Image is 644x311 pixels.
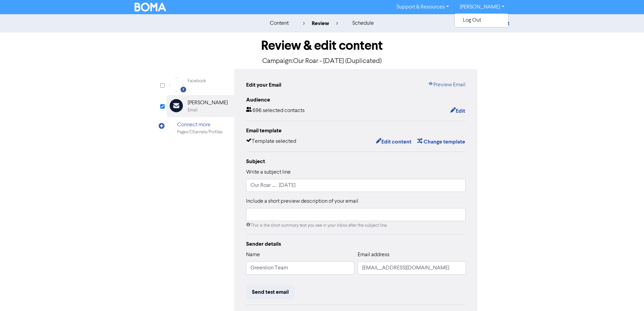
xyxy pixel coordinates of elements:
[246,222,466,229] div: This is the short summary text you see in your inbox after the subject line.
[246,81,281,89] div: Edit your Email
[188,99,228,107] div: [PERSON_NAME]
[454,2,509,13] a: [PERSON_NAME]
[246,137,296,146] div: Template selected
[246,107,305,115] div: 696 selected contacts
[177,129,223,135] div: Pages/Channels/Profiles
[167,117,234,139] div: Connect morePages/Channels/Profiles
[270,19,289,27] div: content
[170,78,183,91] img: Facebook
[246,127,466,135] div: Email template
[246,251,260,259] label: Name
[352,19,374,27] div: schedule
[167,38,478,53] h1: Review & edit content
[188,107,197,113] div: Email
[167,95,234,117] div: [PERSON_NAME]Email
[246,168,291,176] label: Write a subject line
[177,121,223,129] div: Connect more
[246,197,358,205] label: Include a short preview description of your email
[246,96,466,104] div: Audience
[246,240,466,248] div: Sender details
[391,2,454,13] a: Support & Resources
[303,19,338,27] div: review
[455,16,508,24] button: Log Out
[428,81,466,89] a: Preview Email
[450,107,466,115] button: Edit
[559,238,644,311] iframe: Chat Widget
[167,56,478,66] p: Campaign: Our Roar - [DATE] (Duplicated)
[135,3,166,12] img: BOMA Logo
[246,285,294,299] button: Send test email
[358,251,389,259] label: Email address
[417,137,466,146] button: Change template
[376,137,412,146] button: Edit content
[188,78,206,84] div: Facebook
[167,74,234,95] div: Facebook Facebook
[246,157,466,165] div: Subject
